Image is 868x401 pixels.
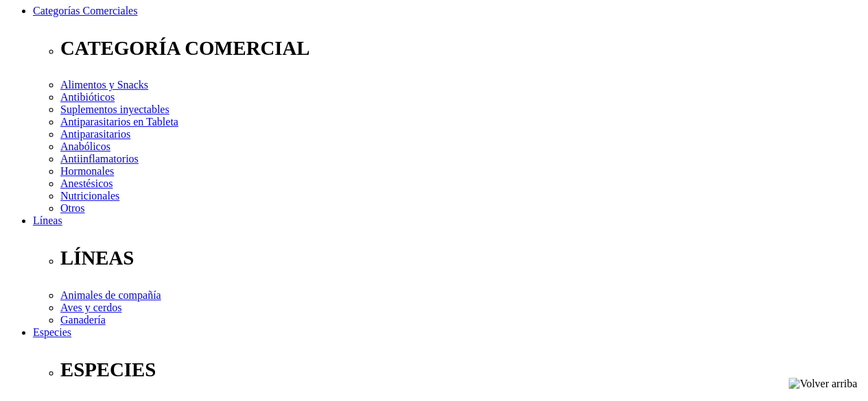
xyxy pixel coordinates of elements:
a: Aves y cerdos [60,302,121,313]
a: Categorías Comerciales [33,5,137,16]
a: Ganadería [60,314,106,326]
a: Especies [33,326,71,338]
a: Otros [60,202,85,214]
a: Antiparasitarios en Tableta [60,116,178,127]
a: Alimentos y Snacks [60,79,148,90]
p: LÍNEAS [60,247,863,269]
a: Suplementos inyectables [60,104,169,115]
img: Volver arriba [788,378,857,390]
a: Anabólicos [60,141,110,152]
a: Hormonales [60,165,114,177]
p: CATEGORÍA COMERCIAL [60,37,863,60]
a: Animales de compañía [60,289,161,301]
p: ESPECIES [60,359,863,381]
a: Antiparasitarios [60,128,130,140]
a: Antibióticos [60,91,115,103]
a: Nutricionales [60,190,119,202]
a: Anestésicos [60,178,113,189]
a: Líneas [33,215,62,226]
a: Antiinflamatorios [60,153,139,165]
